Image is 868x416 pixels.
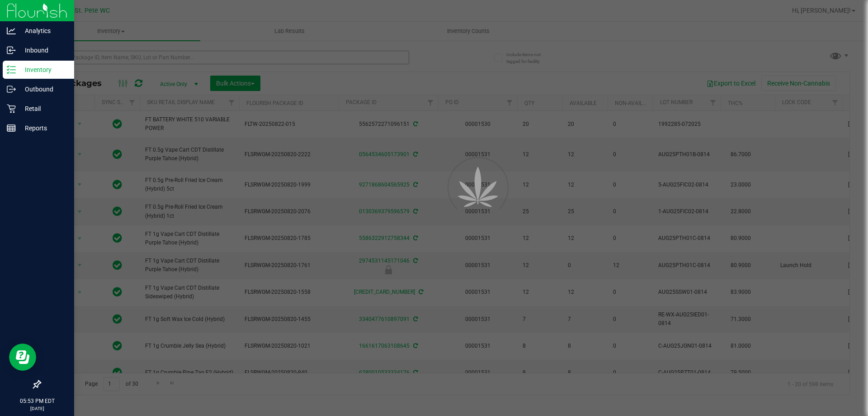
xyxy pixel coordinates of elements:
[7,65,16,74] inline-svg: Inventory
[4,405,70,412] p: [DATE]
[7,26,16,35] inline-svg: Analytics
[9,344,36,371] iframe: Resource center
[16,103,70,114] p: Retail
[16,123,70,134] p: Reports
[16,84,70,95] p: Outbound
[7,46,16,55] inline-svg: Inbound
[4,397,70,405] p: 05:53 PM EDT
[7,124,16,133] inline-svg: Reports
[7,85,16,94] inline-svg: Outbound
[16,25,70,36] p: Analytics
[16,64,70,75] p: Inventory
[7,104,16,113] inline-svg: Retail
[16,45,70,56] p: Inbound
